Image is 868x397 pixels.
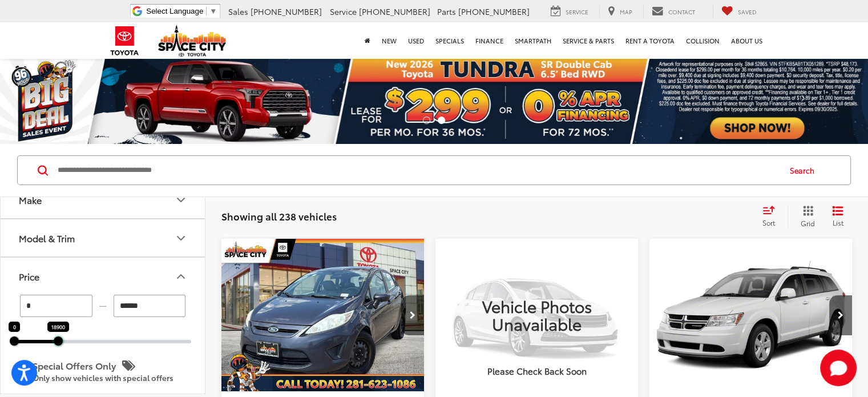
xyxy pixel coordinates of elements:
[668,7,695,16] span: Contact
[1,181,206,218] button: MakeMake
[221,209,337,223] span: Showing all 238 vehicles
[174,270,188,283] div: Price
[20,295,92,317] input: minimum Buy price
[401,295,424,335] button: Next image
[762,218,775,227] span: Sort
[103,22,146,59] img: Toyota
[599,5,641,18] a: Map
[649,239,853,391] a: 2012 Dodge Journey SXT2012 Dodge Journey SXT2012 Dodge Journey SXT2012 Dodge Journey SXT
[228,6,248,17] span: Sales
[557,22,620,59] a: Service & Parts
[779,156,831,185] button: Search
[56,157,779,184] input: Search by Make, Model, or Keyword
[402,22,430,59] a: Used
[9,322,20,332] div: 0
[649,239,853,391] div: 2012 Dodge Journey SXT 0
[643,5,704,18] a: Contact
[221,239,425,392] img: 2013 Ford Fiesta S
[359,22,376,59] a: Home
[680,22,725,59] a: Collision
[114,295,186,317] input: maximum Buy price
[725,22,768,59] a: About Us
[158,25,227,57] img: Space City Toyota
[1,258,206,295] button: PricePrice
[757,205,788,228] button: Select sort value
[19,194,42,205] div: Make
[146,7,203,15] span: Select Language
[820,350,857,386] button: Toggle Chat Window
[251,6,322,17] span: [PHONE_NUMBER]
[47,322,69,332] div: 18900
[15,356,190,394] label: Special Offers Only
[542,5,597,18] a: Service
[470,22,509,59] a: Finance
[738,7,757,16] span: Saved
[376,22,402,59] a: New
[458,6,530,17] span: [PHONE_NUMBER]
[96,301,110,311] span: —
[430,22,470,59] a: Specials
[221,239,425,391] a: 2013 Ford Fiesta S2013 Ford Fiesta S2013 Ford Fiesta S2013 Ford Fiesta S
[359,6,430,17] span: [PHONE_NUMBER]
[788,205,823,228] button: Grid View
[509,22,557,59] a: SmartPath
[829,295,852,335] button: Next image
[19,271,39,282] div: Price
[19,232,75,243] div: Model & Trim
[209,7,217,15] span: ▼
[174,231,188,245] div: Model & Trim
[146,7,217,15] a: Select Language​
[174,193,188,207] div: Make
[820,350,857,386] svg: Start Chat
[221,239,425,391] div: 2013 Ford Fiesta S 0
[437,6,456,17] span: Parts
[435,239,638,391] img: Vehicle Photos Unavailable Please Check Back Soon
[1,219,206,256] button: Model & TrimModel & Trim
[801,218,815,228] span: Grid
[832,218,843,227] span: List
[823,205,852,228] button: List View
[206,7,207,15] span: ​
[330,6,357,17] span: Service
[713,5,765,18] a: My Saved Vehicles
[649,239,853,392] img: 2012 Dodge Journey SXT
[33,374,190,382] p: Only show vehicles with special offers
[620,22,680,59] a: Rent a Toyota
[620,7,632,16] span: Map
[566,7,588,16] span: Service
[435,239,638,391] a: VIEW_DETAILS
